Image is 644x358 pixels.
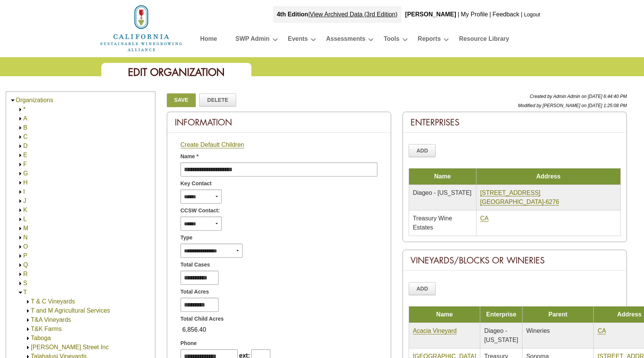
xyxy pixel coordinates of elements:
div: | [489,6,492,23]
a: T&A Vineyards [31,316,71,323]
a: Reports [418,34,441,47]
div: | [520,6,523,23]
img: Expand O [18,244,23,250]
a: Tools [384,34,399,47]
img: Expand T & C Vineyards [25,299,31,305]
td: Address [476,169,620,185]
img: Expand I [18,189,23,195]
td: Name [409,307,480,323]
img: Expand F [18,162,23,167]
a: Add [409,144,436,157]
img: Expand G [18,171,23,177]
a: O [23,243,28,250]
a: Logout [524,11,540,18]
img: Expand * [18,107,23,112]
img: Expand T&K Farms [25,326,31,332]
span: Type [181,234,193,242]
div: | [457,6,460,23]
img: Expand Taboga [25,336,31,341]
a: T & C Vineyards [31,298,75,305]
img: Expand C [18,134,23,140]
a: CA [598,327,606,334]
img: Expand D [18,143,23,149]
img: Expand Q [18,262,23,268]
a: T&K Farms [31,326,62,332]
div: Vineyards/Blocks or Wineries [403,250,626,271]
a: B [23,124,27,131]
a: Home [99,24,183,31]
span: Name * [181,153,198,161]
img: Expand K [18,207,23,213]
a: My Profile [461,11,488,18]
a: F [23,161,27,167]
span: Total Acres [181,288,209,296]
span: Wineries [526,327,550,334]
td: Parent [522,307,594,323]
a: Save [167,93,196,107]
img: Collapse T [18,290,23,295]
a: Add [409,282,436,295]
a: L [23,216,27,222]
a: Events [288,34,308,47]
a: K [23,207,27,213]
a: Taboga [31,335,51,341]
a: H [23,179,28,186]
img: Expand T and M Agricultural Services [25,308,31,314]
td: Diageo - [US_STATE] [409,185,476,210]
a: View Archived Data (3rd Edition) [310,11,398,18]
a: M [23,225,28,231]
a: Assessments [326,34,365,47]
img: Expand L [18,217,23,222]
span: 6,856.40 [181,323,208,336]
img: Expand R [18,271,23,277]
td: Enterprise [480,307,522,323]
a: N [23,234,28,241]
img: logo_cswa2x.png [99,4,183,53]
div: Enterprises [403,112,626,133]
a: T [23,289,27,295]
img: Expand E [18,153,23,158]
a: A [23,115,27,122]
div: Information [167,112,391,133]
img: Expand J [18,198,23,204]
a: P [23,252,27,259]
a: G [23,170,28,177]
td: Treasury Wine Estates [409,210,476,236]
img: Expand M [18,226,23,231]
a: [PERSON_NAME] Street Inc [31,344,109,350]
td: Name [409,169,476,185]
a: T and M Agricultural Services [31,307,110,314]
a: CA [480,215,489,222]
a: Delete [199,93,236,106]
a: Feedback [492,11,519,18]
img: Expand N [18,235,23,241]
a: Acacia Vineyard [413,327,457,334]
a: Home [200,34,217,47]
img: Expand B [18,125,23,131]
a: I [23,188,25,195]
img: Collapse Organizations [10,98,16,103]
strong: 4th Edition [277,11,308,18]
a: D [23,143,28,149]
span: Diageo - [US_STATE] [484,327,518,343]
a: J [23,197,26,204]
img: Expand A [18,116,23,122]
img: Expand Taft Street Inc [25,345,31,350]
a: Create Default Children [181,141,244,148]
img: Expand H [18,180,23,186]
a: Organizations [16,97,53,103]
span: Created by Admin Admin on [DATE] 6:44:40 PM Modified by [PERSON_NAME] on [DATE] 1:25:08 PM [518,94,627,108]
span: Edit Organization [128,66,225,79]
span: Phone [181,339,197,347]
img: Expand S [18,281,23,286]
b: [PERSON_NAME] [405,11,456,18]
a: Resource Library [459,34,509,47]
span: Total Cases [181,261,210,269]
span: CCSW Contact: [181,207,220,215]
span: Total Child Acres [181,315,224,323]
a: SWP Admin [235,34,270,47]
a: C [23,133,28,140]
a: Q [23,262,28,268]
img: Expand P [18,253,23,259]
a: S [23,280,27,286]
